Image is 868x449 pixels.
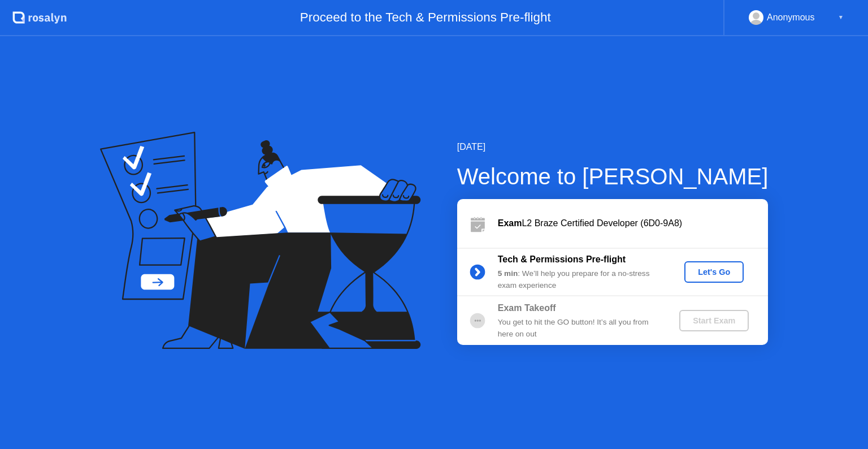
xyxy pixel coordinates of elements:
button: Let's Go [684,261,744,283]
div: L2 Braze Certified Developer (6D0-9A8) [498,217,768,230]
div: You get to hit the GO button! It’s all you from here on out [498,317,661,340]
b: Exam Takeoff [498,303,556,313]
div: Anonymous [767,10,815,25]
b: 5 min [498,269,518,278]
div: Let's Go [689,267,739,277]
b: Tech & Permissions Pre-flight [498,254,626,264]
div: : We’ll help you prepare for a no-stress exam experience [498,268,661,291]
div: Welcome to [PERSON_NAME] [457,159,769,193]
div: Start Exam [684,316,744,325]
div: ▼ [838,10,844,25]
div: [DATE] [457,140,769,154]
button: Start Exam [679,310,749,331]
b: Exam [498,218,522,228]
